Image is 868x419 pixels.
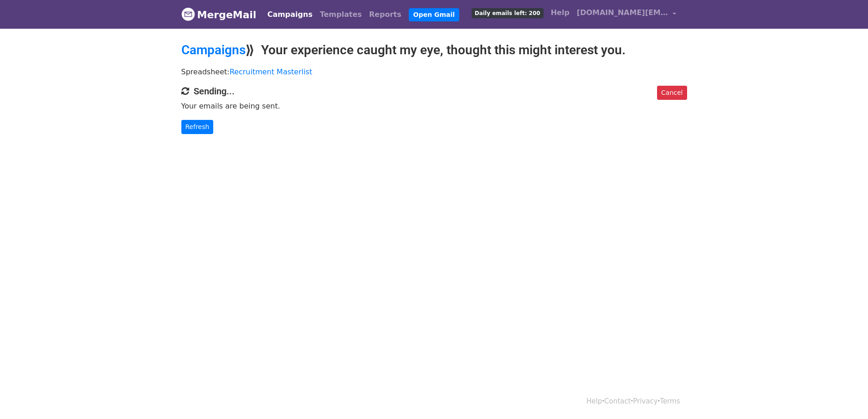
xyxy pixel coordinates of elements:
a: Cancel [657,86,687,100]
img: MergeMail logo [181,7,195,21]
a: Daily emails left: 200 [468,4,547,22]
span: Daily emails left: 200 [472,8,544,18]
a: Terms [660,397,680,405]
a: [DOMAIN_NAME][EMAIL_ADDRESS][DOMAIN_NAME] [573,4,680,25]
p: Spreadsheet: [181,67,687,77]
a: Privacy [633,397,657,405]
a: Templates [316,5,365,24]
a: Help [547,4,573,22]
h4: Sending... [181,86,687,97]
span: [DOMAIN_NAME][EMAIL_ADDRESS][DOMAIN_NAME] [577,7,668,18]
a: Help [586,397,602,405]
p: Your emails are being sent. [181,101,687,111]
a: Refresh [181,120,214,134]
a: Campaigns [264,5,316,24]
a: Contact [604,397,631,405]
a: Open Gmail [409,8,459,21]
a: Campaigns [181,42,246,57]
a: MergeMail [181,5,257,24]
a: Recruitment Masterlist [230,67,313,76]
h2: ⟫ Your experience caught my eye, thought this might interest you. [181,42,687,58]
a: Reports [365,5,405,24]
